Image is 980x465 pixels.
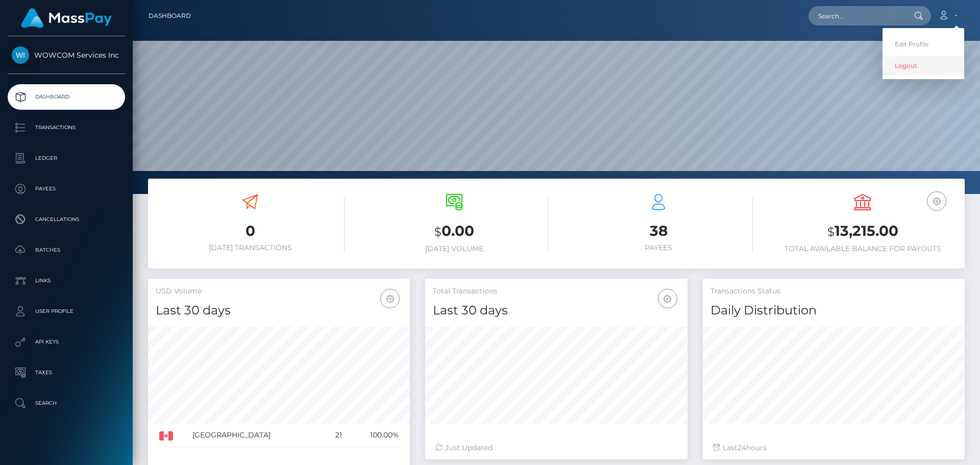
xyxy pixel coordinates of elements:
[433,302,679,320] h4: Last 30 days
[8,84,125,110] a: Dashboard
[434,225,442,239] small: $
[564,221,753,241] h3: 38
[8,299,125,324] a: User Profile
[12,396,121,411] p: Search
[564,243,753,252] h6: Payees
[12,212,121,227] p: Cancellations
[8,115,125,140] a: Transactions
[710,286,957,297] h5: Transactions Status
[768,221,957,242] h3: 13,215.00
[435,443,677,453] div: Just Updated
[159,431,173,440] img: CA.png
[12,365,121,380] p: Taxes
[360,221,549,242] h3: 0.00
[8,176,125,202] a: Payees
[768,244,957,253] h6: Total Available Balance for Payouts
[156,221,345,241] h3: 0
[189,424,324,447] td: [GEOGRAPHIC_DATA]
[8,360,125,385] a: Taxes
[156,243,345,252] h6: [DATE] Transactions
[883,35,964,54] a: Edit Profile
[8,237,125,263] a: Batches
[12,273,121,288] p: Links
[8,268,125,293] a: Links
[12,120,121,135] p: Transactions
[808,6,904,26] input: Search...
[827,225,835,239] small: $
[156,286,402,297] h5: USD Volume
[8,207,125,232] a: Cancellations
[360,244,549,253] h6: [DATE] Volume
[346,424,402,447] td: 100.00%
[738,443,746,452] span: 24
[12,151,121,166] p: Ledger
[21,8,112,28] img: MassPay Logo
[12,242,121,258] p: Batches
[433,286,679,297] h5: Total Transactions
[12,46,29,64] img: WOWCOM Services Inc
[710,302,957,320] h4: Daily Distribution
[8,51,125,60] span: WOWCOM Services Inc
[12,304,121,319] p: User Profile
[156,302,402,320] h4: Last 30 days
[8,329,125,355] a: API Keys
[12,89,121,105] p: Dashboard
[12,181,121,197] p: Payees
[12,334,121,350] p: API Keys
[8,390,125,416] a: Search
[324,424,346,447] td: 21
[8,145,125,171] a: Ledger
[883,56,964,75] a: Logout
[713,443,954,453] div: Last hours
[149,5,191,27] a: Dashboard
